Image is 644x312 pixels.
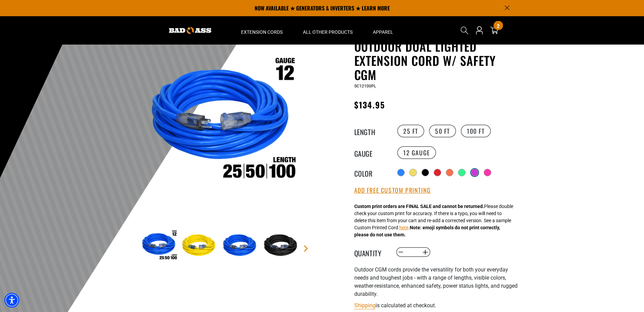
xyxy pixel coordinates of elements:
[354,84,376,88] span: SC12100PL
[373,29,393,35] span: Apparel
[354,99,385,111] span: $134.95
[354,302,376,309] a: Shipping
[354,301,520,310] div: is calculated at checkout.
[293,16,363,45] summary: All Other Products
[354,187,431,194] button: Add Free Custom Printing
[354,168,388,177] legend: Color
[221,226,260,265] img: Blue
[429,125,456,137] label: 50 FT
[399,224,408,231] button: here
[303,245,309,252] a: Next
[241,29,283,35] span: Extension Cords
[497,23,499,28] span: 2
[4,293,19,308] div: Accessibility Menu
[474,16,485,45] a: Open this option
[354,204,484,209] strong: Custom print orders are FINAL SALE and cannot be returned.
[459,25,470,36] summary: Search
[354,248,388,257] label: Quantity
[354,148,388,157] legend: Gauge
[461,125,491,137] label: 100 FT
[354,225,500,237] strong: Note: emoji symbols do not print correctly, please do not use them.
[354,127,388,135] legend: Length
[231,16,293,45] summary: Extension Cords
[354,203,513,238] div: Please double check your custom print for accuracy. If there is a typo, you will need to delete t...
[262,226,301,265] img: Black
[180,226,219,265] img: Yellow
[363,16,403,45] summary: Apparel
[169,27,211,34] img: Bad Ass Extension Cords
[354,266,518,297] span: Outdoor CGM cords provide the versatility for both your everyday needs and toughest jobs - with a...
[397,125,424,137] label: 25 FT
[397,146,436,159] label: 12 Gauge
[303,29,353,35] span: All Other Products
[354,39,520,82] h1: Outdoor Dual Lighted Extension Cord w/ Safety CGM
